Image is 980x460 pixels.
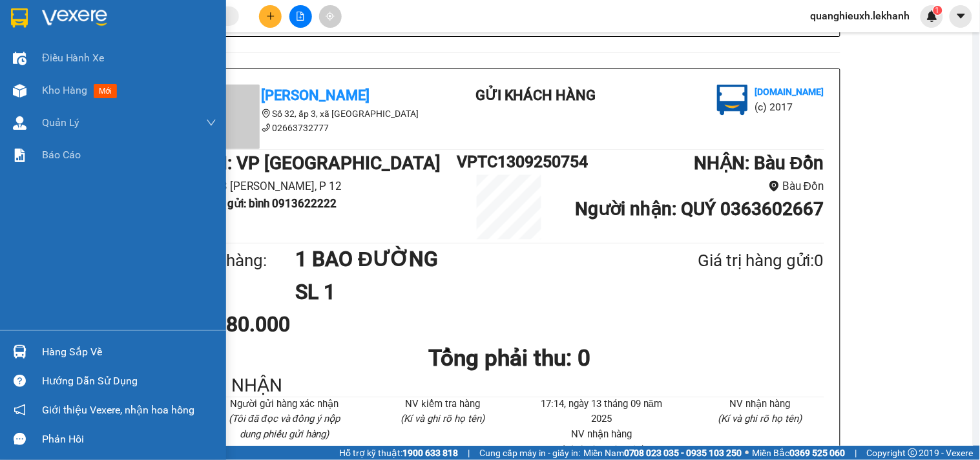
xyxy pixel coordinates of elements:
span: Quản Lý [42,114,79,131]
img: icon-new-feature [926,10,938,22]
b: Người nhận : QUÝ 0363602667 [575,199,824,220]
b: Gửi khách hàng [475,87,596,103]
span: notification [14,404,26,416]
b: NHẬN : Bàu Đồn [694,153,824,174]
span: environment [769,181,780,192]
div: Hướng dẫn sử dụng [42,371,216,391]
span: aim [326,12,335,21]
i: (Kí và ghi rõ họ tên) [559,444,643,456]
h1: Tổng phải thu: 0 [195,341,824,377]
li: Bàu Đồn [562,178,824,196]
div: Giá trị hàng gửi: 0 [635,248,824,275]
div: Phản hồi [42,430,216,449]
div: CR 80.000 [195,309,402,341]
i: (Kí và ghi rõ họ tên) [718,413,802,425]
span: phone [262,123,271,132]
span: copyright [908,448,917,457]
span: caret-down [955,10,967,22]
img: warehouse-icon [13,84,26,98]
h1: 1 BAO ĐƯỜNG [295,244,635,276]
div: VP [GEOGRAPHIC_DATA] [11,11,142,42]
li: (c) 2017 [755,99,824,115]
img: solution-icon [13,149,26,162]
li: Số 32, ấp 3, xã [GEOGRAPHIC_DATA] [195,107,428,121]
div: Bàu Đồn [151,11,255,26]
li: Người gửi hàng xác nhận [221,397,349,413]
span: CR : [10,85,30,98]
span: Báo cáo [42,147,81,163]
span: Nhận: [151,12,182,26]
span: 1 [935,6,940,15]
li: NV kiểm tra hàng [379,397,507,413]
li: NV nhận hàng [538,428,666,443]
div: 0913622222 [11,57,142,76]
span: | [855,446,857,460]
img: logo-vxr [11,8,28,28]
i: (Tôi đã đọc và đồng ý nộp dung phiếu gửi hàng) [229,413,340,441]
button: aim [319,5,342,28]
span: Miền Bắc [753,446,846,460]
span: plus [266,12,275,21]
span: quanghieuxh.lekhanh [800,8,921,24]
strong: 1900 633 818 [402,448,458,458]
span: Hỗ trợ kỹ thuật: [339,446,458,460]
h1: VPTC1309250754 [457,150,561,175]
li: NV nhận hàng [696,397,824,413]
li: 133 [PERSON_NAME], P 12 [195,178,457,196]
div: QUÝ [151,26,255,42]
div: bình [11,42,142,57]
span: Kho hàng [42,84,87,96]
strong: 0708 023 035 - 0935 103 250 [624,448,742,458]
span: down [206,118,216,128]
img: warehouse-icon [13,52,26,65]
div: 80.000 [10,83,144,99]
div: 0363602667 [151,42,255,60]
strong: 0369 525 060 [790,448,846,458]
img: logo.jpg [717,85,748,116]
span: ⚪️ [745,450,749,455]
img: warehouse-icon [13,116,26,130]
div: Hàng sắp về [42,342,216,362]
span: | [468,446,470,460]
span: question-circle [14,375,26,387]
img: warehouse-icon [13,345,26,359]
span: Giới thiệu Vexere, nhận hoa hồng [42,402,194,418]
h1: SL 1 [295,277,635,309]
i: (Kí và ghi rõ họ tên) [401,413,485,425]
b: GỬI : VP [GEOGRAPHIC_DATA] [195,153,441,174]
b: [DOMAIN_NAME] [755,87,824,97]
button: caret-down [950,5,972,28]
sup: 1 [933,6,943,15]
span: Miền Nam [583,446,742,460]
span: environment [262,109,271,118]
li: 02663732777 [195,121,428,136]
div: Tên hàng: [195,248,296,275]
span: message [14,433,26,445]
span: Điều hành xe [42,50,105,66]
span: mới [94,84,117,98]
button: file-add [289,5,312,28]
button: plus [259,5,282,28]
span: Gửi: [11,12,31,26]
b: Người gửi : bình 0913622222 [195,198,337,211]
div: MAI NHẬN [195,377,824,397]
span: Cung cấp máy in - giấy in: [479,446,580,460]
span: file-add [296,12,305,21]
b: [PERSON_NAME] [262,87,370,103]
li: 17:14, ngày 13 tháng 09 năm 2025 [538,397,666,428]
